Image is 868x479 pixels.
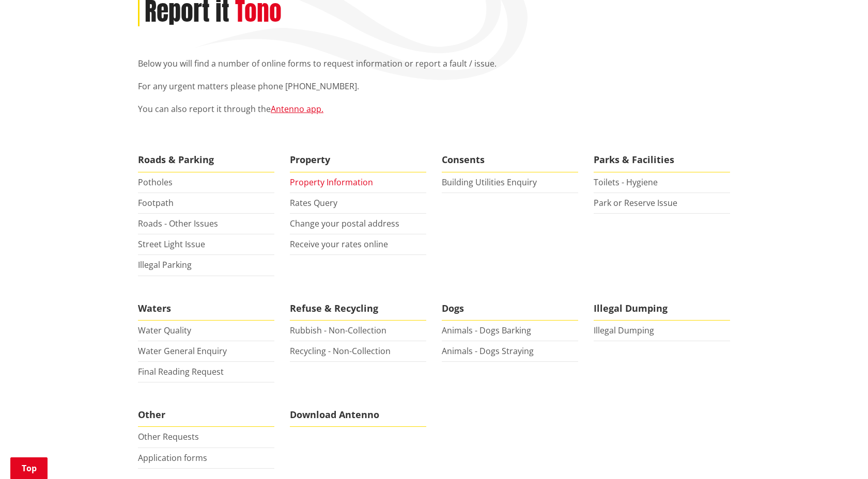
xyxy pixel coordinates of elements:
iframe: Messenger Launcher [820,436,858,473]
a: Top [10,457,48,479]
a: Footpath [138,197,174,209]
a: Park or Reserve Issue [594,197,677,209]
a: Other Requests [138,431,199,442]
a: Roads - Other Issues [138,218,218,229]
a: Water General Enquiry [138,345,227,357]
a: Illegal Dumping [594,325,654,336]
span: Other [138,403,274,427]
a: Recycling - Non-Collection [290,345,391,357]
span: Parks & Facilities [594,148,730,172]
a: Final Reading Request [138,366,224,377]
a: Illegal Parking [138,259,192,270]
a: Rubbish - Non-Collection [290,325,386,336]
a: Animals - Dogs Straying [442,345,534,357]
a: Rates Query [290,197,337,209]
p: You can also report it through the [138,103,730,115]
a: Toilets - Hygiene [594,177,658,188]
span: Roads & Parking [138,148,274,172]
a: Street Light Issue [138,238,205,250]
span: Download Antenno [290,403,426,427]
span: Waters [138,297,274,321]
a: Antenno app. [271,103,323,115]
a: Animals - Dogs Barking [442,325,531,336]
span: Dogs [442,297,578,321]
a: Property Information [290,177,373,188]
p: For any urgent matters please phone [PHONE_NUMBER]. [138,80,730,92]
span: Refuse & Recycling [290,297,426,321]
a: Building Utilities Enquiry [442,177,537,188]
a: Change your postal address [290,218,399,229]
a: Application forms [138,452,207,464]
p: Below you will find a number of online forms to request information or report a fault / issue. [138,57,730,70]
a: Water Quality [138,325,191,336]
a: Potholes [138,177,173,188]
span: Illegal Dumping [594,297,730,321]
a: Receive your rates online [290,238,388,250]
span: Consents [442,148,578,172]
span: Property [290,148,426,172]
